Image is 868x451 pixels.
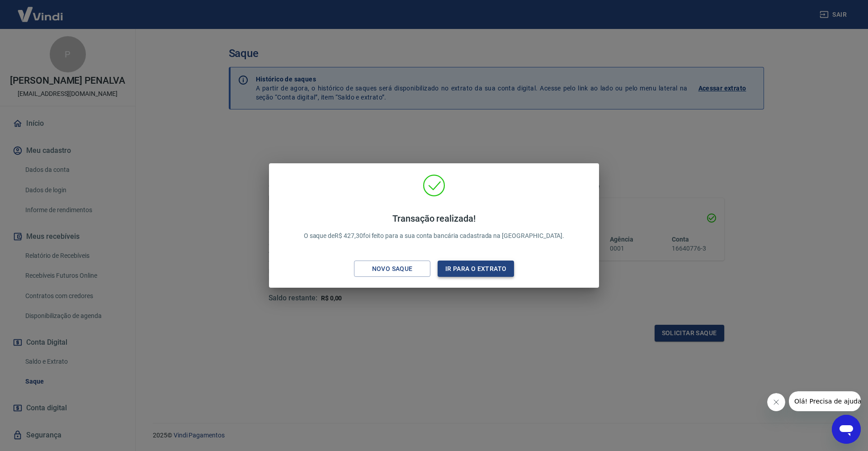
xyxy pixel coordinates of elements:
[354,261,430,277] button: Novo saque
[789,391,861,411] iframe: Mensagem da empresa
[832,415,861,444] iframe: Botão para abrir a janela de mensagens
[304,213,565,241] p: O saque de R$ 427,30 foi feito para a sua conta bancária cadastrada na [GEOGRAPHIC_DATA].
[361,263,424,275] div: Novo saque
[767,393,785,411] iframe: Fechar mensagem
[438,261,514,277] button: Ir para o extrato
[5,6,76,14] span: Olá! Precisa de ajuda?
[304,213,565,224] h4: Transação realizada!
